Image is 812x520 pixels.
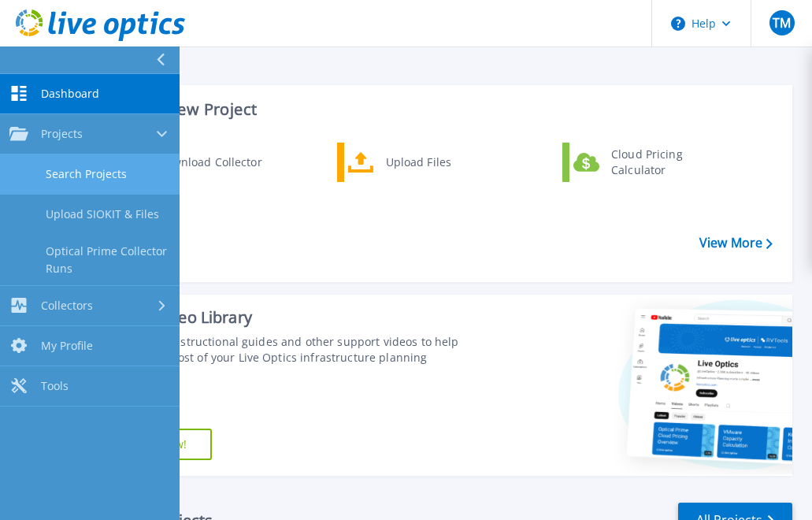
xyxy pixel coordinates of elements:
a: View More [699,236,773,251]
div: Support Video Library [92,307,461,328]
span: My Profile [41,339,93,353]
span: Dashboard [41,87,99,101]
div: Download Collector [150,147,269,178]
span: Tools [41,379,69,393]
span: TM [773,17,791,29]
a: Download Collector [111,143,273,182]
a: Upload Files [337,143,499,182]
span: Collectors [41,299,93,313]
div: Cloud Pricing Calculator [603,147,720,178]
a: Cloud Pricing Calculator [562,143,724,182]
div: Upload Files [378,147,495,178]
span: Projects [41,127,83,141]
div: Find tutorials, instructional guides and other support videos to help you make the most of your L... [92,334,461,381]
h3: Start a New Project [112,101,772,118]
